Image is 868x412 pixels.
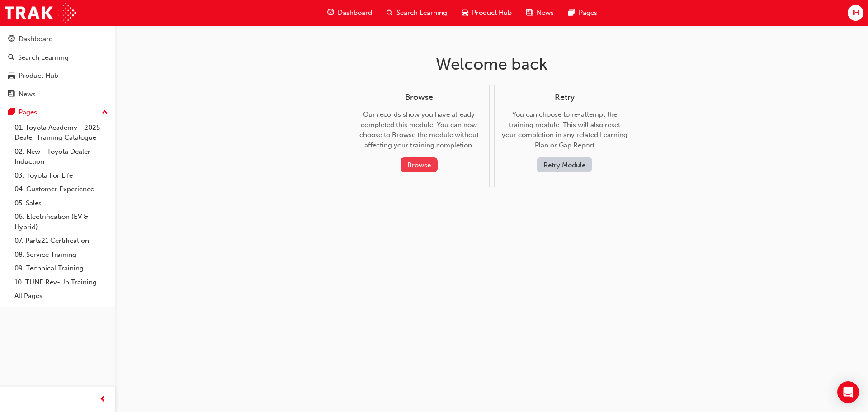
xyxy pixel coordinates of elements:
[379,4,454,22] a: search-iconSearch Learning
[19,71,58,81] div: Product Hub
[4,86,112,103] a: News
[8,90,15,99] span: news-icon
[579,8,597,18] span: Pages
[502,93,627,173] div: You can choose to re-attempt the training module. This will also reset your completion in any rel...
[837,381,859,403] div: Open Intercom Messenger
[537,157,592,172] button: Retry Module
[11,234,112,248] a: 07. Parts21 Certification
[320,4,379,22] a: guage-iconDashboard
[11,121,112,145] a: 01. Toyota Academy - 2025 Dealer Training Catalogue
[102,107,108,118] span: up-icon
[356,93,482,173] div: Our records show you have already completed this module. You can now choose to Browse the module ...
[387,7,393,19] span: search-icon
[502,93,627,103] h4: Retry
[11,196,112,210] a: 05. Sales
[537,8,554,18] span: News
[4,29,112,104] button: DashboardSearch LearningProduct HubNews
[338,8,372,18] span: Dashboard
[396,8,447,18] span: Search Learning
[356,93,482,103] h4: Browse
[462,7,468,19] span: car-icon
[4,49,112,66] a: Search Learning
[852,8,859,18] span: IH
[472,8,512,18] span: Product Hub
[519,4,561,22] a: news-iconNews
[8,72,15,80] span: car-icon
[11,261,112,275] a: 09. Technical Training
[4,104,112,121] button: Pages
[8,54,14,62] span: search-icon
[454,4,519,22] a: car-iconProduct Hub
[11,210,112,234] a: 06. Electrification (EV & Hybrid)
[8,109,15,117] span: pages-icon
[4,31,112,47] a: Dashboard
[11,289,112,303] a: All Pages
[11,248,112,262] a: 08. Service Training
[526,7,533,19] span: news-icon
[848,5,863,21] button: IH
[401,157,438,172] button: Browse
[568,7,575,19] span: pages-icon
[11,275,112,289] a: 10. TUNE Rev-Up Training
[11,169,112,183] a: 03. Toyota For Life
[11,182,112,196] a: 04. Customer Experience
[327,7,334,19] span: guage-icon
[349,54,635,74] h1: Welcome back
[19,107,37,118] div: Pages
[19,89,36,99] div: News
[19,34,53,44] div: Dashboard
[561,4,604,22] a: pages-iconPages
[4,67,112,84] a: Product Hub
[99,394,106,405] span: prev-icon
[5,3,76,23] img: Trak
[8,35,15,43] span: guage-icon
[18,52,69,63] div: Search Learning
[11,145,112,169] a: 02. New - Toyota Dealer Induction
